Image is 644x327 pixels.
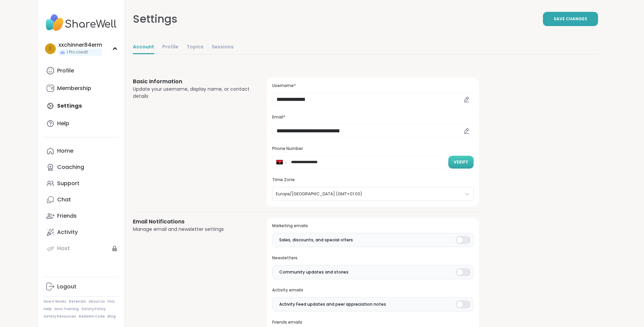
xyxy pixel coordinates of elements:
div: Support [57,180,79,187]
a: Account [133,41,154,54]
a: Profile [44,63,119,79]
span: Community updates and stories [279,269,349,275]
a: Help [44,307,52,311]
img: ShareWell Nav Logo [44,11,119,35]
a: Home [44,143,119,159]
span: x [48,44,52,53]
div: Activity [57,228,78,236]
div: Friends [57,212,77,220]
div: Update your username, display name, or contact details [133,86,251,100]
h3: Marketing emails [272,223,473,229]
div: Settings [133,11,177,27]
a: Logout [44,279,119,295]
h3: Username* [272,83,473,89]
div: Manage email and newsletter settings [133,226,251,233]
div: xxchinner84erm [58,41,102,49]
h3: Newsletters [272,255,473,261]
a: Sessions [212,41,234,54]
a: Profile [162,41,178,54]
div: Profile [57,67,74,74]
div: Chat [57,196,71,203]
h3: Email* [272,114,473,120]
a: Host Training [54,307,79,311]
a: Membership [44,80,119,96]
h3: Friends emails [272,320,473,325]
a: About Us [89,299,105,304]
div: Membership [57,85,91,92]
a: Coaching [44,159,119,175]
a: Support [44,175,119,192]
a: Chat [44,192,119,208]
h3: Basic Information [133,78,251,86]
a: Safety Resources [44,314,76,319]
div: Help [57,120,69,127]
span: 1 Pro credit [67,49,88,55]
a: Topics [187,41,204,54]
button: Verify [448,156,474,169]
a: Safety Policy [81,307,105,311]
h3: Time Zone [272,177,473,183]
span: Activity Feed updates and peer appreciation notes [279,301,386,307]
a: Host [44,240,119,257]
a: How It Works [44,299,66,304]
span: Save Changes [554,16,587,22]
a: Help [44,115,119,132]
div: Host [57,245,70,252]
h3: Phone Number [272,146,473,152]
a: Activity [44,224,119,240]
a: FAQ [108,299,115,304]
a: Friends [44,208,119,224]
a: Redeem Code [79,314,105,319]
div: Home [57,147,73,155]
span: Sales, discounts, and special offers [279,237,353,243]
span: Verify [454,159,468,165]
div: Coaching [57,163,84,171]
h3: Email Notifications [133,218,251,226]
button: Save Changes [543,12,598,26]
a: Referrals [69,299,86,304]
div: Logout [57,283,76,290]
a: Blog [108,314,116,319]
h3: Activity emails [272,287,473,293]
